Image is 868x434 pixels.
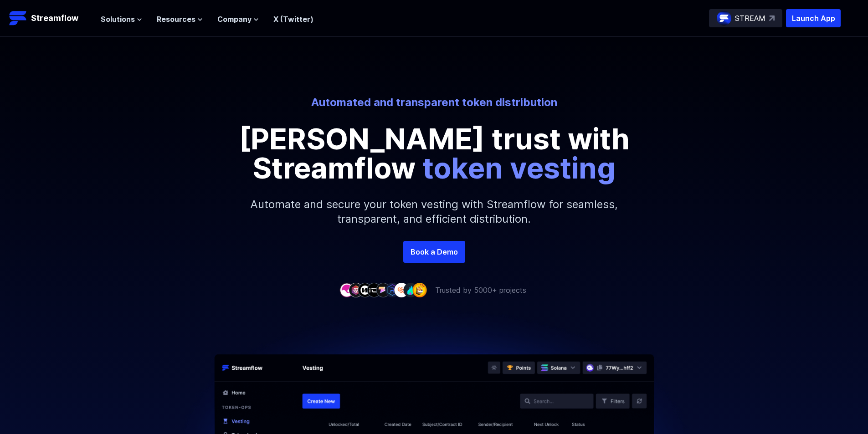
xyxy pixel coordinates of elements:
a: Book a Demo [403,241,465,263]
span: Solutions [101,14,135,25]
img: company-5 [376,283,390,297]
p: Automate and secure your token vesting with Streamflow for seamless, transparent, and efficient d... [238,183,630,241]
span: Resources [157,14,195,25]
p: Streamflow [31,12,78,25]
span: Company [217,14,252,25]
p: Automated and transparent token distribution [182,95,687,110]
img: company-4 [367,283,381,297]
a: Streamflow [9,9,92,27]
img: company-8 [403,283,418,297]
img: company-7 [394,283,409,297]
img: company-3 [358,283,372,297]
img: Streamflow Logo [9,9,27,27]
a: X (Twitter) [273,15,313,24]
img: company-2 [349,283,363,297]
img: company-6 [385,283,400,297]
p: [PERSON_NAME] trust with Streamflow [229,124,639,183]
img: company-1 [339,283,354,297]
span: token vesting [422,150,616,185]
button: Launch App [786,9,841,27]
img: company-9 [412,283,427,297]
button: Solutions [101,14,142,25]
button: Resources [157,14,203,25]
p: Trusted by 5000+ projects [435,285,526,296]
a: STREAM [709,9,782,27]
img: top-right-arrow.svg [769,15,775,21]
button: Company [217,14,259,25]
img: streamflow-logo-circle.png [717,11,731,26]
p: STREAM [735,13,765,24]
